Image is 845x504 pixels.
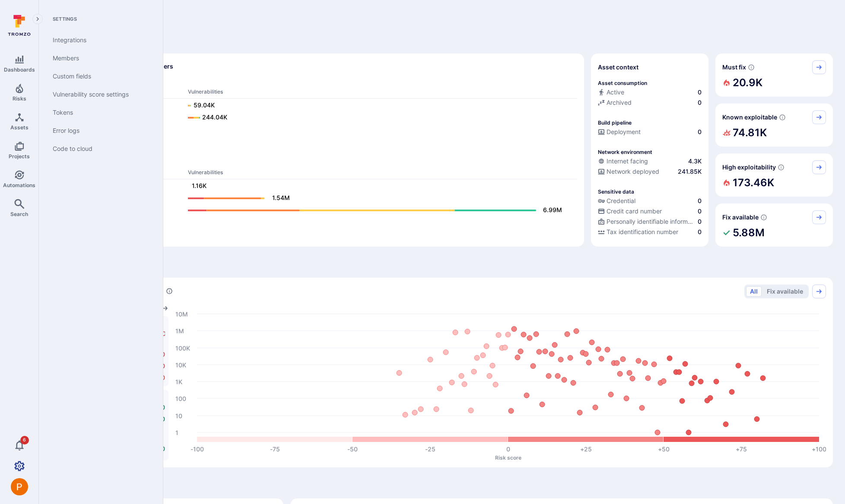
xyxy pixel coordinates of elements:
a: 1.16K [188,181,569,191]
text: -75 [270,445,280,453]
div: Evidence indicative of processing personally identifiable information [598,217,702,228]
span: Internet facing [607,157,648,166]
span: Remediate [51,481,833,493]
div: Evidence indicative of processing tax identification numbers [598,228,702,238]
span: 0 [698,98,702,107]
span: Dashboards [4,66,35,73]
svg: Risk score >=40 , missed SLA [748,64,755,71]
a: Internet facing4.3K [598,157,702,166]
span: Network deployed [607,167,659,176]
span: Deployment [607,128,641,136]
div: Code repository is archived [598,98,702,109]
span: Settings [46,16,152,22]
div: Internet facing [598,157,648,166]
span: 0 [698,128,702,136]
span: Assets [10,124,29,131]
text: -100 [191,445,204,453]
span: Tax identification number [607,228,678,236]
h2: 74.81K [733,124,767,141]
div: Commits seen in the last 180 days [598,88,702,98]
div: Tax identification number [598,228,678,236]
text: 1K [175,378,182,385]
th: Vulnerabilities [187,88,577,99]
text: -50 [347,445,358,453]
span: 0 [698,228,702,236]
svg: Vulnerabilities with fix available [760,214,767,221]
text: +75 [736,445,747,453]
text: 10K [175,361,186,368]
img: ACg8ocICMCW9Gtmm-eRbQDunRucU07-w0qv-2qX63v-oG-s=s96-c [11,478,28,495]
span: 0 [698,217,702,226]
th: Vulnerabilities [187,169,577,179]
p: Asset consumption [598,80,647,86]
span: Credential [607,197,635,205]
h2: 20.9K [733,74,762,91]
div: Evidence indicative of handling user or service credentials [598,197,702,207]
a: Code to cloud [46,140,152,158]
span: Fix available [722,213,759,222]
span: Ops scanners [58,159,577,165]
text: 1 [175,429,178,436]
p: Network environment [598,149,652,155]
span: Credit card number [607,207,662,216]
a: Deployment0 [598,128,702,136]
button: Fix available [763,286,807,297]
div: Configured deployment pipeline [598,128,702,138]
a: Members [46,49,152,67]
div: Number of vulnerabilities in status 'Open' 'Triaged' and 'In process' grouped by score [166,287,173,296]
span: Discover [51,36,833,48]
button: All [746,286,762,297]
text: +50 [658,445,670,453]
div: Evidence that the asset is packaged and deployed somewhere [598,167,702,178]
a: 1.54M [188,193,569,203]
span: Risks [13,95,26,102]
text: +25 [580,445,592,453]
a: Tokens [46,103,152,122]
i: Expand navigation menu [35,16,41,23]
div: Credential [598,197,635,205]
span: 0 [698,207,702,216]
text: 244.04K [202,113,227,121]
text: 1M [175,327,184,334]
text: 1.16K [192,182,206,189]
div: Network deployed [598,167,659,176]
div: Evidence that an asset is internet facing [598,157,702,167]
div: Known exploitable [715,103,833,147]
a: Integrations [46,31,152,49]
div: Peter Baker [11,478,28,495]
span: Archived [607,98,632,107]
span: Active [607,88,624,97]
span: Dev scanners [58,78,577,85]
text: 1.54M [272,194,290,201]
svg: EPSS score ≥ 0.7 [778,164,785,171]
div: Active [598,88,624,97]
div: Fix available [715,203,833,247]
text: 10M [175,310,188,317]
text: 100 [175,394,186,402]
span: 241.85K [678,167,702,176]
span: Automations [3,182,35,188]
span: Projects [9,153,30,160]
a: 6.99M [188,205,569,216]
text: 100K [175,344,190,351]
a: 244.04K [188,113,569,123]
h2: 5.88M [733,224,765,241]
a: 59.04K [188,100,569,111]
a: Active0 [598,88,702,97]
a: Personally identifiable information (PII)0 [598,217,702,226]
a: Credential0 [598,197,702,205]
div: Deployment [598,128,641,136]
div: Personally identifiable information (PII) [598,217,696,226]
span: Search [10,211,28,217]
span: High exploitability [722,163,776,172]
a: Archived0 [598,98,702,107]
a: Error logs [46,122,152,140]
span: 0 [698,88,702,97]
text: 59.04K [194,101,215,109]
span: Prioritize [51,260,833,272]
text: 10 [175,412,182,419]
h2: 173.46K [733,174,774,191]
div: Archived [598,98,632,107]
text: -25 [425,445,435,453]
span: 0 [698,197,702,205]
